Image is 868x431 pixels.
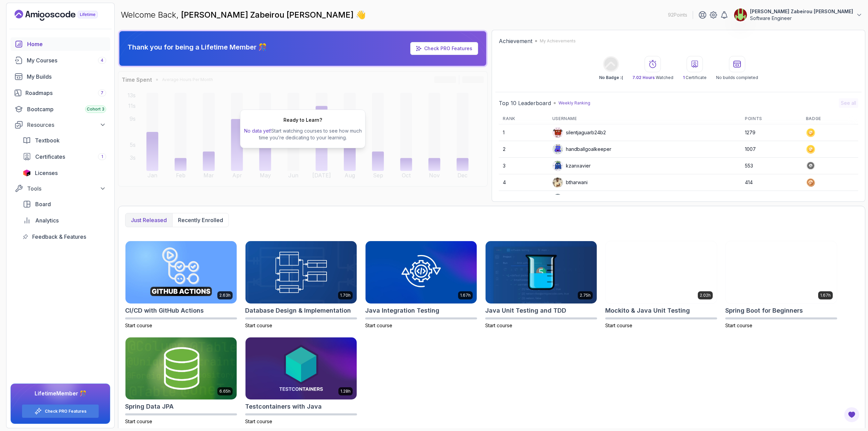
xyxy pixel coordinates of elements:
a: textbook [19,134,110,147]
p: No builds completed [716,75,758,80]
p: Certificate [683,75,707,80]
div: Resources [27,121,106,129]
h2: Mockito & Java Unit Testing [605,306,690,315]
span: Start course [725,322,752,328]
div: handballgoalkeeper [552,144,611,155]
a: roadmaps [11,86,110,100]
a: courses [11,54,110,67]
p: Watched [632,75,673,80]
h2: Java Integration Testing [365,306,439,315]
p: 1.70h [340,293,351,298]
p: Start watching courses to see how much time you’re dedicating to your learning. [243,128,362,141]
a: home [11,37,110,51]
img: Java Unit Testing and TDD card [486,241,597,303]
h2: Java Unit Testing and TDD [485,306,566,315]
p: 2.75h [580,293,591,298]
h2: Ready to Learn? [283,117,322,123]
a: Landing page [15,10,113,21]
a: Spring Data JPA card6.65hSpring Data JPAStart course [125,337,237,425]
h2: Testcontainers with Java [245,402,322,411]
td: 5 [499,191,548,208]
th: Rank [499,113,548,124]
button: Open Feedback Button [844,407,860,423]
div: kzanxavier [552,160,591,171]
p: 2.63h [219,293,231,298]
img: Java Integration Testing card [366,241,477,303]
div: silentjaguarb24b2 [552,127,606,138]
a: Check PRO Features [45,409,86,414]
a: builds [11,70,110,83]
td: 553 [741,158,802,174]
span: [PERSON_NAME] Zabeirou [PERSON_NAME] [181,10,356,20]
a: CI/CD with GitHub Actions card2.63hCI/CD with GitHub ActionsStart course [125,241,237,329]
span: 7 [101,90,103,96]
a: Java Unit Testing and TDD card2.75hJava Unit Testing and TDDStart course [485,241,597,329]
th: Badge [802,113,858,124]
img: jetbrains icon [23,170,31,176]
span: Start course [365,322,392,328]
button: Resources [11,119,110,131]
img: Database Design & Implementation card [245,241,357,303]
span: Feedback & Features [32,233,86,241]
div: Bootcamp [27,105,106,113]
a: Testcontainers with Java card1.28hTestcontainers with JavaStart course [245,337,357,425]
p: Recently enrolled [178,216,223,224]
a: licenses [19,166,110,180]
span: 1 [683,75,685,80]
span: Cohort 3 [87,106,104,112]
p: Just released [131,216,167,224]
td: 1 [499,124,548,141]
span: 👋 [355,8,368,22]
p: Weekly Ranking [558,100,590,106]
a: feedback [19,230,110,243]
td: 2 [499,141,548,158]
span: 7.02 Hours [632,75,655,80]
h2: Spring Data JPA [125,402,174,411]
img: Mockito & Java Unit Testing card [606,241,717,303]
button: Tools [11,182,110,195]
h2: CI/CD with GitHub Actions [125,306,204,315]
span: Start course [125,418,152,424]
p: No Badge :( [599,75,623,80]
div: My Courses [27,56,106,64]
p: 1.28h [340,389,351,394]
span: Start course [485,322,512,328]
a: board [19,197,110,211]
td: 282 [741,191,802,208]
img: default monster avatar [553,161,563,171]
span: 1 [101,154,103,159]
div: My Builds [27,73,106,81]
div: Home [27,40,106,48]
button: Recently enrolled [172,213,229,227]
a: bootcamp [11,102,110,116]
a: Java Integration Testing card1.67hJava Integration TestingStart course [365,241,477,329]
p: 6.65h [219,389,231,394]
span: Start course [605,322,632,328]
div: Tools [27,184,106,193]
span: Textbook [35,136,60,144]
h2: Spring Boot for Beginners [725,306,803,315]
div: Apply5489 [552,194,591,204]
p: Software Engineer [750,15,853,22]
div: Roadmaps [25,89,106,97]
p: [PERSON_NAME] Zabeirou [PERSON_NAME] [750,8,853,15]
a: Check PRO Features [424,45,472,51]
td: 1007 [741,141,802,158]
button: See all [839,98,858,108]
a: Spring Boot for Beginners card1.67hSpring Boot for BeginnersStart course [725,241,837,329]
a: certificates [19,150,110,163]
img: default monster avatar [553,128,563,138]
img: Testcontainers with Java card [245,337,357,400]
p: 1.67h [460,293,471,298]
td: 3 [499,158,548,174]
p: 92 Points [668,12,687,18]
img: user profile image [734,8,747,21]
th: Points [741,113,802,124]
img: user profile image [553,177,563,188]
th: Username [548,113,741,124]
img: Spring Data JPA card [125,337,237,400]
a: Mockito & Java Unit Testing card2.02hMockito & Java Unit TestingStart course [605,241,717,329]
span: Licenses [35,169,58,177]
img: CI/CD with GitHub Actions card [125,241,237,303]
button: user profile image[PERSON_NAME] Zabeirou [PERSON_NAME]Software Engineer [734,8,863,22]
